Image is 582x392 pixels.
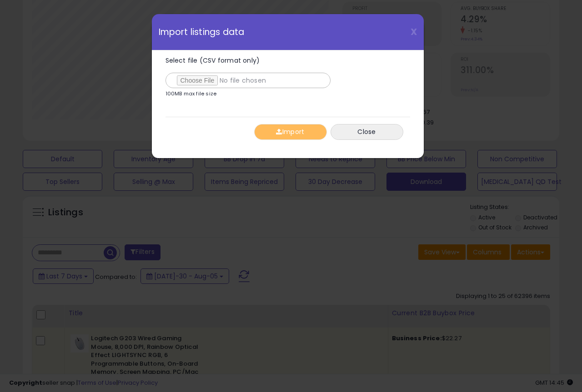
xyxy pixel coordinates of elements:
[254,124,327,140] button: Import
[159,28,245,36] span: Import listings data
[331,124,403,140] button: Close
[166,91,217,96] p: 100MB max file size
[166,56,260,65] span: Select file (CSV format only)
[411,25,417,38] span: X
